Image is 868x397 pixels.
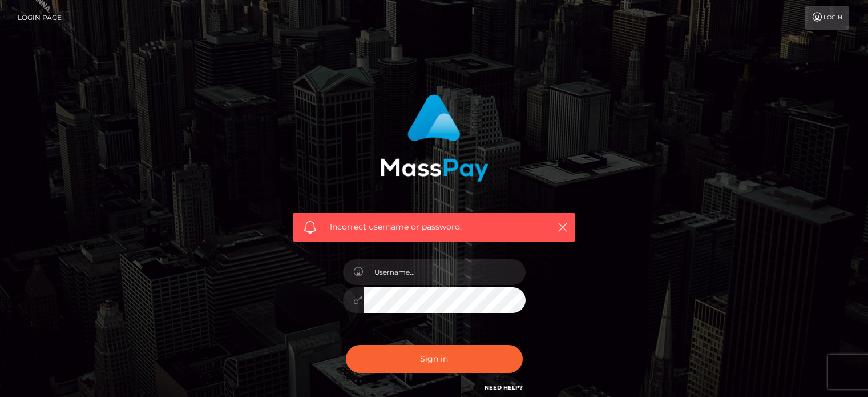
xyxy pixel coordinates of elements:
a: Login Page [18,6,62,30]
button: Sign in [346,345,523,373]
a: Login [805,6,849,30]
input: Username... [364,259,526,285]
a: Need Help? [485,384,523,391]
img: MassPay Login [380,94,488,182]
span: Incorrect username or password. [330,221,538,233]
